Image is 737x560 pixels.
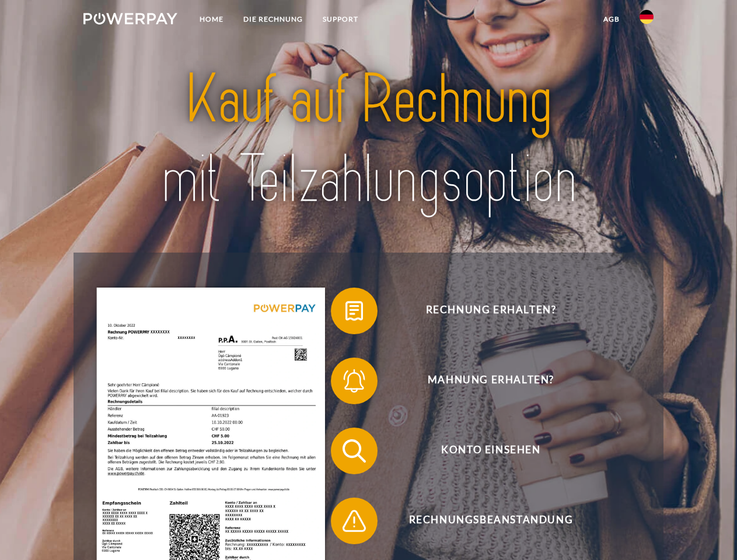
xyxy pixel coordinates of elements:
img: logo-powerpay-white.svg [83,13,177,24]
button: Rechnungsbeanstandung [331,498,634,544]
a: SUPPORT [313,9,368,30]
button: Konto einsehen [331,428,634,474]
button: Mahnung erhalten? [331,358,634,404]
img: title-powerpay_de.svg [111,56,626,223]
img: qb_search.svg [340,436,369,466]
img: qb_bill.svg [340,296,369,325]
a: DIE RECHNUNG [233,9,313,30]
img: de [640,10,654,24]
img: qb_bell.svg [340,366,369,395]
span: Rechnung erhalten? [348,288,634,334]
span: Rechnungsbeanstandung [348,498,634,544]
span: Mahnung erhalten? [348,358,634,404]
a: agb [593,9,630,30]
span: Konto einsehen [348,428,634,474]
a: Home [190,9,233,30]
img: qb_warning.svg [340,506,369,535]
button: Rechnung erhalten? [331,288,634,334]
